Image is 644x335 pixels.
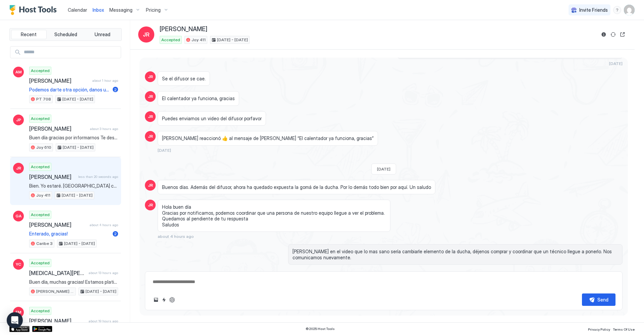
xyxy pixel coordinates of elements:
span: Invite Friends [579,7,608,13]
span: JR [148,114,153,120]
span: about 3 hours ago [90,127,118,131]
span: 2 [114,87,117,92]
span: [DATE] - [DATE] [217,37,248,43]
button: Send [582,293,615,306]
span: [PERSON_NAME] reaccionó 👍 al mensaje de [PERSON_NAME] “El calentador ya funciona, gracias” [162,135,374,141]
button: Upload image [152,296,160,304]
a: Google Play Store [32,326,52,332]
span: Accepted [31,308,50,314]
span: about 4 hours ago [90,223,118,227]
span: Joy 411 [192,37,206,43]
span: Hola buen día Gracias por notificarnos, podemos coordinar que una persona de nuestro equipo llegu... [162,204,386,227]
span: Buenos días. Además del difusor, ahora ha quedado expuesta la gomá de la ducha. Por lo demás todo... [162,184,431,190]
span: Puedes enviarnos un video del difusor porfavor [162,116,262,122]
span: Podemos darte otra opción, danos un momento para compartirtela [29,87,110,93]
span: Caribe 3 [36,241,53,247]
span: [DATE] [377,166,390,172]
span: Accepted [161,37,180,43]
span: El calentador ya funciona, gracias [162,95,235,102]
span: Privacy Policy [588,327,610,331]
span: about 4 hours ago [158,234,194,239]
span: [DATE] - [DATE] [62,192,93,198]
span: Accepted [31,68,50,74]
span: [DATE] - [DATE] [86,288,116,294]
span: Buen día gracias por informarnos Te deseamos un buen viaje de retorno [29,135,118,141]
span: Enterado, gracias! [29,231,110,237]
span: JP [16,117,21,123]
span: Accepted [31,212,50,218]
span: [DATE] [609,61,623,66]
span: Accepted [31,260,50,266]
span: JR [148,74,153,80]
div: Send [597,296,608,303]
span: [PERSON_NAME] [29,174,75,180]
span: [PERSON_NAME] [29,221,87,228]
span: Bien. Yo estaré. [GEOGRAPHIC_DATA] cerca. [29,183,118,189]
span: about 19 hours ago [89,319,118,323]
button: Reservation information [600,30,608,39]
span: Unread [95,31,110,38]
span: JR [148,133,153,139]
button: Recent [11,30,47,39]
span: 2 [114,231,117,236]
span: Pricing [146,7,161,13]
span: Messaging [109,7,132,13]
span: less than 20 seconds ago [78,175,118,179]
span: Calendar [68,7,87,13]
a: Inbox [93,6,104,13]
span: Scheduled [54,31,77,38]
span: about 1 hour ago [92,78,118,83]
span: [DATE] - [DATE] [64,241,95,247]
button: ChatGPT Auto Reply [168,296,176,304]
span: JR [143,30,150,39]
span: Joy 411 [36,192,50,198]
span: [PERSON_NAME] 2Hab Hosp Zacamil [36,288,74,294]
span: JR [148,182,153,188]
span: Se el difusor se cae. [162,76,206,82]
div: menu [613,6,621,14]
span: [DATE] - [DATE] [63,144,94,150]
span: FM [15,309,21,315]
span: Accepted [31,164,50,170]
span: [DATE] [158,148,171,153]
a: Privacy Policy [588,325,610,332]
span: [PERSON_NAME] [29,125,87,132]
a: App Store [9,326,30,332]
span: about 13 hours ago [89,271,118,275]
span: GA [15,213,21,219]
div: Open Intercom Messenger [7,312,23,328]
span: [PERSON_NAME] [160,25,207,33]
button: Open reservation [619,30,627,39]
div: tab-group [9,28,122,41]
input: Input Field [21,47,121,58]
span: [MEDICAL_DATA][PERSON_NAME] [29,270,86,276]
span: Terms Of Use [613,327,635,331]
span: Inbox [93,7,104,13]
button: Sync reservation [609,30,617,39]
span: [PERSON_NAME] [29,318,86,324]
span: JR [148,202,153,208]
a: Host Tools Logo [9,5,60,15]
span: JR [16,165,21,171]
span: [DATE] - [DATE] [62,96,93,102]
span: PT 708 [36,96,51,102]
span: © 2025 Host Tools [306,327,335,331]
button: Quick reply [160,296,168,304]
span: YC [16,261,21,267]
span: AM [15,69,22,75]
button: Scheduled [48,30,84,39]
div: User profile [624,5,635,15]
span: Buen día, muchas gracias! Estamos platicando [29,279,118,285]
span: JR [148,93,153,99]
span: [PERSON_NAME] en el video que lo mas sano sería cambiarle elemento de la ducha, déjenos comprar y... [292,249,618,260]
span: Joy 610 [36,144,51,150]
button: Unread [85,30,120,39]
span: Accepted [31,116,50,122]
span: [PERSON_NAME] [29,77,90,84]
a: Calendar [68,6,87,13]
span: Recent [21,31,37,38]
a: Terms Of Use [613,325,635,332]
